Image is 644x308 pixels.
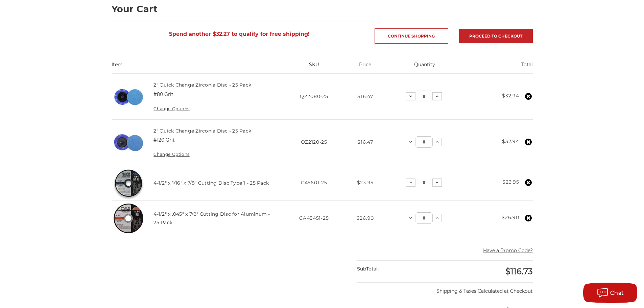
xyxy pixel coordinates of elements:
span: $16.47 [357,93,373,99]
strong: $32.94 [502,138,519,144]
a: Continue Shopping [375,28,448,44]
input: 2" Quick Change Zirconia Disc - 25 Pack Quantity: [417,136,431,148]
span: Spend another $32.27 to qualify for free shipping! [169,31,310,37]
th: Quantity [384,61,465,73]
span: QZ2120-25 [301,139,327,145]
th: Total [465,61,532,73]
div: SubTotal: [357,261,445,277]
img: 2" Quick Change Zirconia Disc - 25 Pack [112,125,145,159]
a: 4-1/2" x 1/16" x 7/8" Cutting Disc Type 1 - 25 Pack [153,180,269,186]
input: 4-1/2" x .045" x 7/8" Cutting Disc for Aluminum - 25 Pack Quantity: [417,212,431,224]
span: $116.73 [505,266,533,276]
a: Change Options [153,152,189,157]
th: Item [112,61,282,73]
span: $16.47 [357,139,373,145]
strong: $23.95 [502,179,519,185]
img: 2" Quick Change Zirconia Disc - 25 Pack [112,79,145,113]
strong: $32.94 [502,93,519,99]
span: Chat [610,290,624,296]
strong: $26.90 [502,214,519,220]
dd: #80 Grit [153,91,173,98]
p: Shipping & Taxes Calculated at Checkout [357,282,532,295]
a: Change Options [153,106,189,111]
img: 4-1/2" x 1/16" x 7/8" Cutting Disc Type 1 - 25 Pack [112,166,145,200]
span: $23.95 [357,180,374,186]
a: 2" Quick Change Zirconia Disc - 25 Pack [153,128,251,134]
span: C45601-25 [301,180,327,186]
th: SKU [282,61,346,73]
span: $26.90 [357,215,374,221]
input: 2" Quick Change Zirconia Disc - 25 Pack Quantity: [417,91,431,102]
span: CA45451-25 [299,215,329,221]
a: Proceed to checkout [459,29,533,43]
span: QZ2080-25 [300,93,328,99]
th: Price [346,61,384,73]
dd: #120 Grit [153,137,175,144]
input: 4-1/2" x 1/16" x 7/8" Cutting Disc Type 1 - 25 Pack Quantity: [417,177,431,188]
h1: Your Cart [112,4,533,14]
button: Have a Promo Code? [483,247,533,254]
img: 4.5" cutting disc for aluminum [112,202,145,235]
a: 4-1/2" x .045" x 7/8" Cutting Disc for Aluminum - 25 Pack [153,211,270,225]
a: 2" Quick Change Zirconia Disc - 25 Pack [153,82,251,88]
button: Chat [583,283,637,303]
